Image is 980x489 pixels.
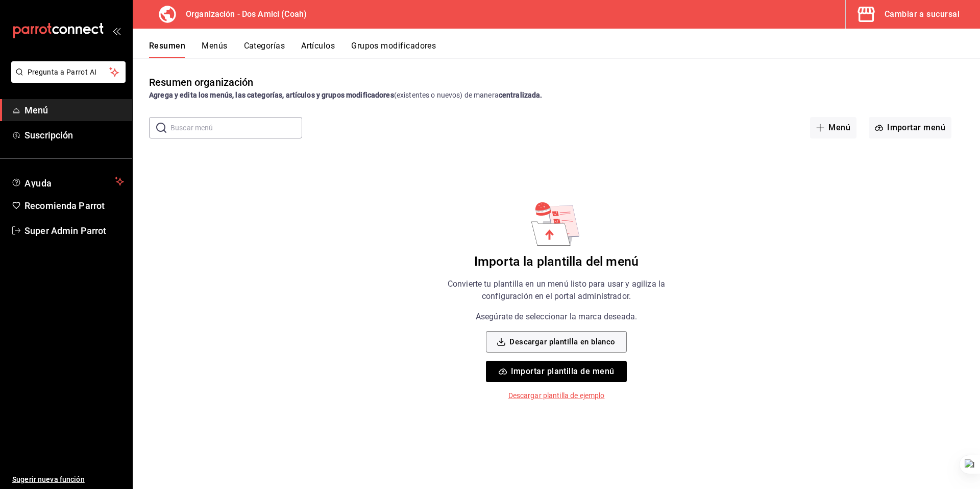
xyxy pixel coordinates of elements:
[486,361,626,382] button: Importar plantilla de menú
[149,91,394,99] strong: Agrega y edita los menús, las categorías, artículos y grupos modificadores
[12,474,124,485] span: Sugerir nueva función
[24,175,111,188] span: Ayuda
[885,7,960,21] div: Cambiar a sucursal
[202,41,227,58] button: Menús
[301,41,335,58] button: Artículos
[428,278,685,302] p: Convierte tu plantilla en un menú listo para usar y agiliza la configuración en el portal adminis...
[149,41,185,58] button: Resumen
[178,8,307,20] h3: Organización - Dos Amici (Coah)
[149,75,254,90] div: Resumen organización
[11,61,126,83] button: Pregunta a Parrot AI
[476,311,637,323] p: Asegúrate de seleccionar la marca deseada.
[170,118,302,138] input: Buscar menú
[351,41,436,58] button: Grupos modificadores
[24,199,124,213] span: Recomienda Parrot
[244,41,285,58] button: Categorías
[499,91,543,99] strong: centralizada.
[24,103,124,117] span: Menú
[24,128,124,142] span: Suscripción
[149,90,964,101] div: (existentes o nuevos) de manera
[486,331,626,353] button: Descargar plantilla en blanco
[7,74,126,85] a: Pregunta a Parrot AI
[869,117,951,138] button: Importar menú
[474,254,639,270] h6: Importa la plantilla del menú
[149,41,980,58] div: navigation tabs
[112,27,120,35] button: open_drawer_menu
[810,117,856,138] button: Menú
[28,67,110,78] span: Pregunta a Parrot AI
[24,224,124,238] span: Super Admin Parrot
[508,390,605,401] p: Descargar plantilla de ejemplo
